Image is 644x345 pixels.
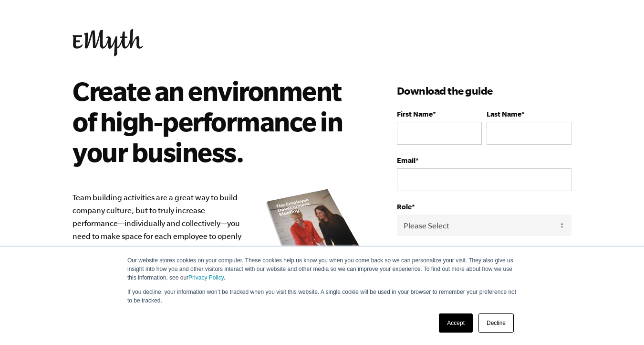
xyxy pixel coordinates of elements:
[397,110,433,118] span: First Name
[73,29,143,56] img: EMyth
[127,256,517,282] p: Our website stores cookies on your computer. These cookies help us know you when you come back so...
[478,313,514,333] a: Decline
[263,183,368,288] img: High-Performance-mock-up
[188,274,224,281] a: Privacy Policy
[487,110,521,118] span: Last Name
[439,313,473,333] a: Accept
[73,75,354,167] h2: Create an environment of high-performance in your business.
[127,288,517,305] p: If you decline, your information won’t be tracked when you visit this website. A single cookie wi...
[397,83,571,98] h3: Download the guide
[397,203,412,211] span: Role
[397,156,415,164] span: Email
